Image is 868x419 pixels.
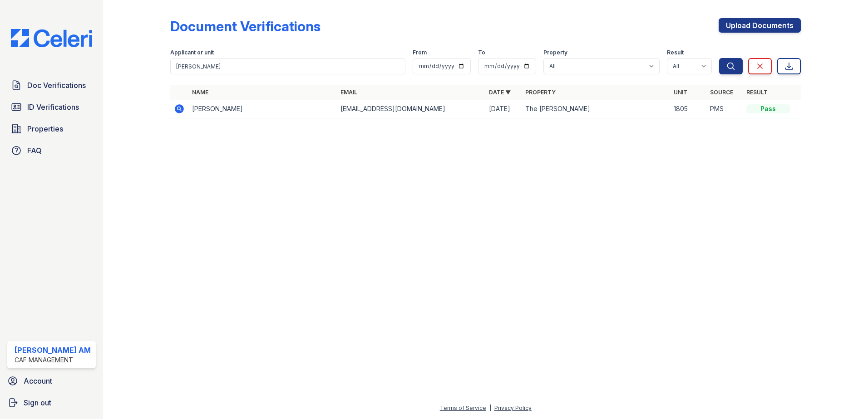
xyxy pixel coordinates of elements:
label: Applicant or unit [170,49,214,56]
a: Unit [674,89,687,96]
a: Property [525,89,556,96]
td: [DATE] [485,100,522,118]
div: | [489,404,491,411]
td: 1805 [670,100,706,118]
div: CAF Management [15,356,91,365]
span: ID Verifications [27,102,79,112]
td: [PERSON_NAME] [188,100,337,118]
label: Property [543,49,567,56]
a: Sign out [4,394,99,412]
div: [PERSON_NAME] AM [15,345,91,356]
a: Result [746,89,768,96]
a: ID Verifications [7,98,96,116]
a: Source [710,89,733,96]
span: Account [24,375,52,386]
span: Properties [27,123,63,134]
a: FAQ [7,141,96,160]
a: Upload Documents [719,18,801,33]
input: Search by name, email, or unit number [170,58,405,74]
label: From [413,49,427,56]
a: Account [4,372,99,390]
a: Terms of Service [440,404,486,411]
a: Doc Verifications [7,76,96,94]
a: Date ▼ [489,89,511,96]
img: CE_Logo_Blue-a8612792a0a2168367f1c8372b55b34899dd931a85d93a1a3d3e32e68fde9ad4.png [4,29,99,47]
label: Result [667,49,684,56]
td: The [PERSON_NAME] [522,100,670,118]
a: Privacy Policy [494,404,532,411]
a: Properties [7,120,96,138]
td: [EMAIL_ADDRESS][DOMAIN_NAME] [337,100,485,118]
span: FAQ [27,145,42,156]
span: Sign out [24,397,51,408]
td: PMS [706,100,743,118]
span: Doc Verifications [27,80,86,91]
label: To [478,49,485,56]
div: Document Verifications [170,18,321,34]
div: Pass [746,104,790,113]
a: Name [192,89,208,96]
a: Email [340,89,357,96]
